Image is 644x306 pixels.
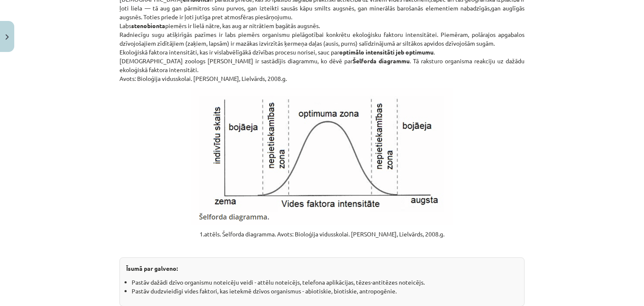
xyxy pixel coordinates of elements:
img: icon-close-lesson-0947bae3869378f0d4975bcd49f059093ad1ed9edebbc8119c70593378902aed.svg [5,34,9,40]
li: Pastāv dudzvieidīgi vides faktori, kas ietekmē dzīvos organismus - abiotiskie, biotiskie, antropo... [132,287,518,296]
strong: stenobionta [131,22,165,29]
strong: optimālo intensitāti jeb optimumu [339,48,434,56]
strong: Šelforda diagrammu [353,57,410,65]
p: 1.attēls. Šelforda diagramma. Avots: Bioloģija vidusskolai. [PERSON_NAME], Lielvārds, 2008.g. [119,230,525,239]
li: Pastāv dažādi dzīvo organismu noteicēju veidi - attēlu noteicējs, telefona aplikācijas, tēzes-ant... [132,278,518,287]
strong: Īsumā par galveno: [126,265,178,272]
